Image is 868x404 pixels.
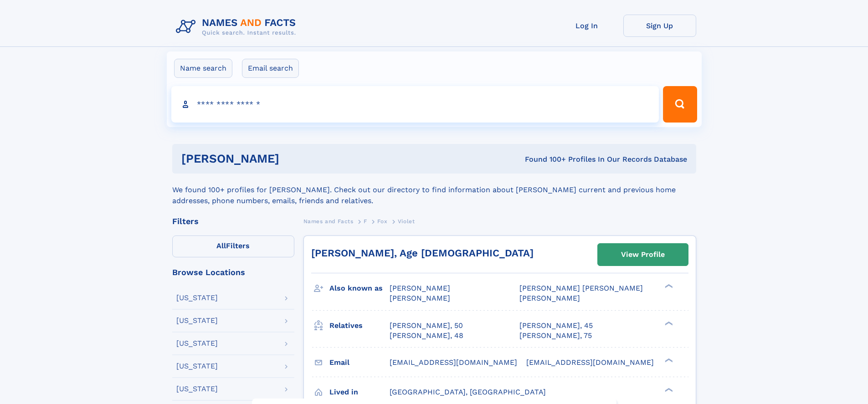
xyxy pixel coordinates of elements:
div: [US_STATE] [176,385,218,393]
label: Filters [172,235,294,257]
a: Fox [377,215,387,227]
a: View Profile [598,244,688,266]
button: Search Button [663,86,697,123]
span: [EMAIL_ADDRESS][DOMAIN_NAME] [390,358,517,367]
span: [GEOGRAPHIC_DATA], [GEOGRAPHIC_DATA] [390,388,546,396]
h3: Email [329,355,390,370]
img: Logo Names and Facts [172,15,303,39]
div: [US_STATE] [176,294,218,302]
span: F [364,218,367,225]
label: Email search [242,59,299,78]
div: Browse Locations [172,268,294,276]
div: Found 100+ Profiles In Our Records Database [402,154,687,164]
span: [PERSON_NAME] [390,284,450,292]
h3: Relatives [329,318,390,333]
a: F [364,215,367,227]
a: [PERSON_NAME], 75 [519,331,592,341]
h3: Also known as [329,281,390,296]
h3: Lived in [329,384,390,400]
div: ❯ [663,357,673,363]
label: Name search [174,59,232,78]
div: Filters [172,217,294,225]
a: [PERSON_NAME], 45 [519,321,593,331]
div: We found 100+ profiles for [PERSON_NAME]. Check out our directory to find information about [PERS... [172,174,696,206]
span: [PERSON_NAME] [519,294,580,302]
a: [PERSON_NAME], 50 [390,321,463,331]
div: ❯ [663,320,673,326]
a: Log In [550,15,623,37]
a: [PERSON_NAME], 48 [390,331,463,341]
span: [EMAIL_ADDRESS][DOMAIN_NAME] [526,358,654,367]
a: [PERSON_NAME], Age [DEMOGRAPHIC_DATA] [311,247,534,259]
span: Fox [377,218,387,225]
a: Names and Facts [303,215,354,227]
span: [PERSON_NAME] [PERSON_NAME] [519,284,643,292]
span: All [216,241,226,250]
div: ❯ [663,387,673,393]
div: [US_STATE] [176,363,218,370]
div: View Profile [621,244,665,265]
a: Sign Up [623,15,696,37]
h1: [PERSON_NAME] [181,153,402,164]
span: [PERSON_NAME] [390,294,450,302]
div: ❯ [663,283,673,289]
div: [US_STATE] [176,340,218,347]
span: Violet [398,218,415,225]
div: [US_STATE] [176,317,218,324]
input: search input [171,86,659,123]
